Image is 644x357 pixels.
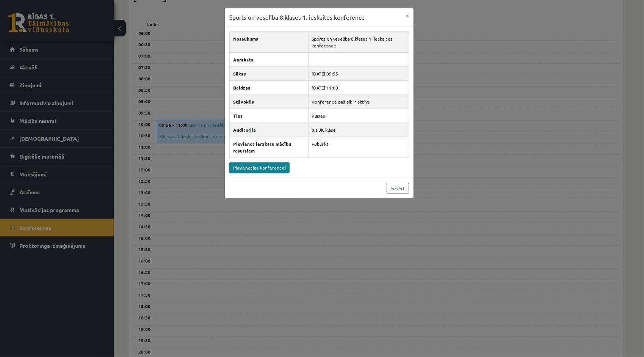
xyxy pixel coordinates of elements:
th: Beidzas [230,80,309,94]
th: Tips [230,109,309,123]
a: Pievienoties konferencei [229,162,290,173]
td: Publisks [308,137,409,157]
h3: Sports un veselība 8.klases 1. ieskaites konference [229,13,365,22]
th: Auditorija [230,123,309,137]
th: Nosaukums [230,31,309,52]
td: [DATE] 09:55 [308,66,409,80]
th: Apraksts [230,52,309,66]
td: 8.a JK klase [308,123,409,137]
th: Sākas [230,66,309,80]
th: Stāvoklis [230,94,309,109]
a: Aizvērt [387,183,409,194]
td: Sports un veselība 8.klases 1. ieskaites konference [308,31,409,52]
td: Konference pašlaik ir aktīva [308,94,409,109]
button: × [401,8,414,23]
td: [DATE] 11:00 [308,80,409,94]
td: Klases [308,109,409,123]
th: Pievienot ierakstu mācību resursiem [230,137,309,157]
